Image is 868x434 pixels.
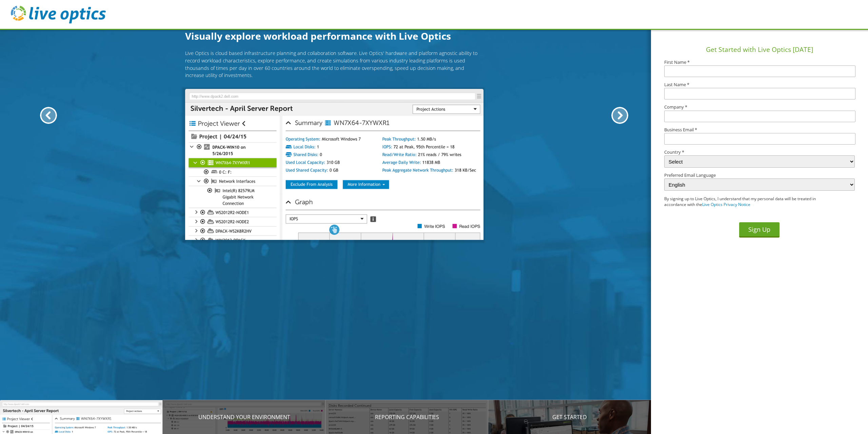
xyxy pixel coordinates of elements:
[664,82,855,87] label: Last Name *
[488,413,651,421] p: Get Started
[664,128,855,132] label: Business Email *
[664,173,855,177] label: Preferred Email Language
[185,89,484,240] img: Introducing Live Optics
[664,196,835,208] p: By signing up to Live Optics, I understand that my personal data will be treated in accordance wi...
[664,150,855,154] label: Country *
[664,60,855,64] label: First Name *
[664,105,855,109] label: Company *
[163,413,325,421] p: Understand your environment
[11,6,106,23] img: live_optics_svg.svg
[185,29,484,43] h1: Visually explore workload performance with Live Optics
[654,45,865,55] h1: Get Started with Live Optics [DATE]
[739,222,780,238] button: Sign Up
[702,202,750,207] a: Live Optics Privacy Notice
[325,413,488,421] p: Reporting Capabilities
[185,50,484,79] p: Live Optics is cloud based infrastructure planning and collaboration software. Live Optics' hardw...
